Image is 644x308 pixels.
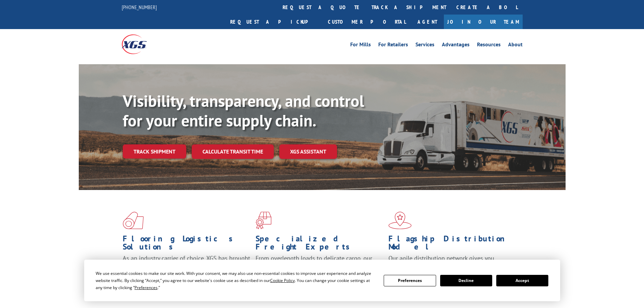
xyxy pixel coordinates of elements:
[440,275,492,286] button: Decline
[411,15,444,29] a: Agent
[270,278,295,283] span: Cookie Policy
[388,254,513,270] span: Our agile distribution network gives you nationwide inventory management on demand.
[279,144,337,159] a: XGS ASSISTANT
[256,235,383,254] h1: Specialized Freight Experts
[496,275,548,286] button: Accept
[135,285,158,290] span: Preferences
[123,212,144,229] img: xgs-icon-total-supply-chain-intelligence-red
[123,235,251,254] h1: Flooring Logistics Solutions
[96,270,376,291] div: We use essential cookies to make our site work. With your consent, we may also use non-essential ...
[84,260,560,301] div: Cookie Consent Prompt
[123,90,364,131] b: Visibility, transparency, and control for your entire supply chain.
[444,15,523,29] a: Join Our Team
[384,275,436,286] button: Preferences
[122,4,157,10] a: [PHONE_NUMBER]
[477,42,501,49] a: Resources
[256,254,383,284] p: From overlength loads to delicate cargo, our experienced staff knows the best way to move your fr...
[123,144,186,159] a: Track shipment
[415,42,434,49] a: Services
[442,42,470,49] a: Advantages
[388,212,412,229] img: xgs-icon-flagship-distribution-model-red
[378,42,408,49] a: For Retailers
[192,144,274,159] a: Calculate transit time
[323,15,411,29] a: Customer Portal
[225,15,323,29] a: Request a pickup
[388,235,516,254] h1: Flagship Distribution Model
[350,42,371,49] a: For Mills
[508,42,523,49] a: About
[123,254,250,278] span: As an industry carrier of choice, XGS has brought innovation and dedication to flooring logistics...
[256,212,271,229] img: xgs-icon-focused-on-flooring-red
